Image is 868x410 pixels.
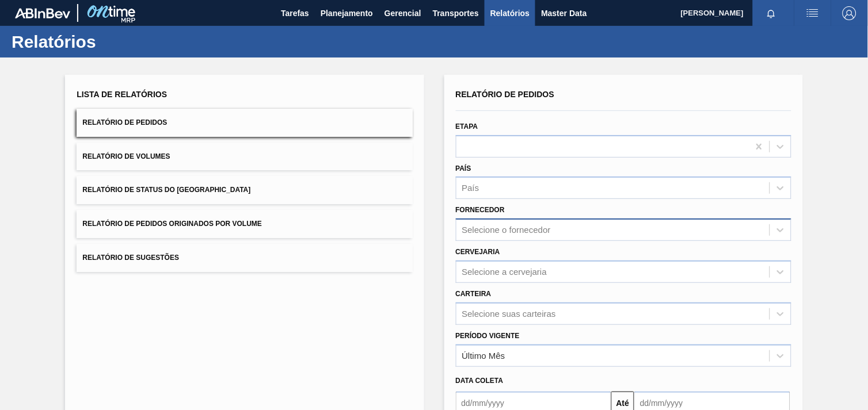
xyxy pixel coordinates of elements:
[456,290,492,298] label: Carteira
[82,220,262,228] span: Relatório de Pedidos Originados por Volume
[82,186,250,194] span: Relatório de Status do [GEOGRAPHIC_DATA]
[321,6,373,20] span: Planejamento
[77,109,412,137] button: Relatório de Pedidos
[456,377,504,385] span: Data coleta
[456,332,520,340] label: Período Vigente
[77,176,412,204] button: Relatório de Status do [GEOGRAPHIC_DATA]
[77,143,412,171] button: Relatório de Volumes
[82,254,179,262] span: Relatório de Sugestões
[753,5,790,21] button: Notificações
[15,8,70,18] img: TNhmsLtSVTkK8tSr43FrP2fwEKptu5GPRR3wAAAABJRU5ErkJggg==
[490,6,530,20] span: Relatórios
[12,35,216,48] h1: Relatórios
[456,122,478,131] label: Etapa
[462,225,551,235] div: Selecione o fornecedor
[541,6,587,20] span: Master Data
[456,90,555,99] span: Relatório de Pedidos
[82,152,170,160] span: Relatório de Volumes
[456,206,505,214] label: Fornecedor
[806,6,820,20] img: userActions
[433,6,479,20] span: Transportes
[384,6,421,20] span: Gerencial
[462,351,505,361] div: Último Mês
[462,267,547,277] div: Selecione a cervejaria
[77,90,167,99] span: Lista de Relatórios
[462,309,556,319] div: Selecione suas carteiras
[462,183,479,193] div: País
[456,164,471,173] label: País
[281,6,309,20] span: Tarefas
[456,248,500,256] label: Cervejaria
[77,210,412,238] button: Relatório de Pedidos Originados por Volume
[77,244,412,272] button: Relatório de Sugestões
[82,118,167,127] span: Relatório de Pedidos
[843,6,856,20] img: Logout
